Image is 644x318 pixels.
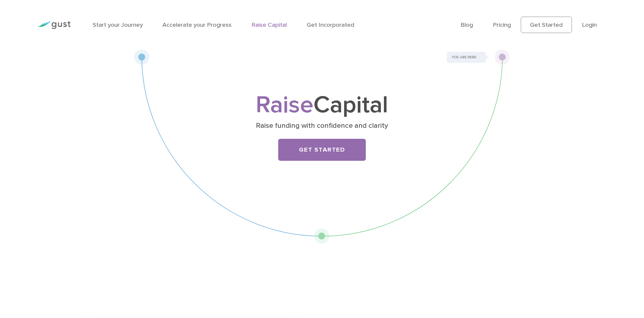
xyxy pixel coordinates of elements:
a: Raise Capital [251,21,287,29]
a: Get Incorporated [307,21,354,29]
a: Pricing [493,21,511,29]
a: Get Started [278,139,366,161]
a: Start your Journey [93,21,143,29]
a: Blog [461,21,473,29]
a: Accelerate your Progress [162,21,232,29]
a: Login [582,21,597,29]
a: Get Started [521,17,572,33]
img: Gust Logo [37,21,71,29]
h1: Capital [187,94,457,116]
p: Raise funding with confidence and clarity [189,121,455,130]
span: Raise [256,91,314,119]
